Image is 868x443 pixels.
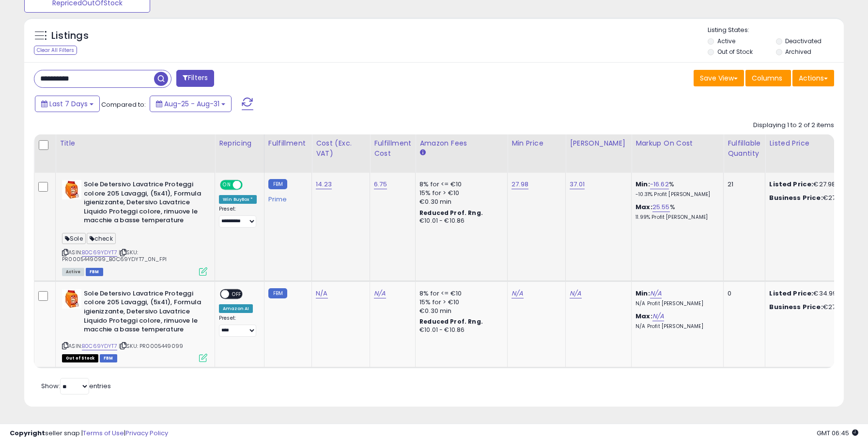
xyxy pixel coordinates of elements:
div: Preset: [219,206,257,228]
div: 8% for <= €10 [419,180,500,189]
b: Business Price: [769,193,822,202]
div: €0.30 min [419,197,500,206]
button: Save View [694,70,744,86]
a: N/A [650,289,662,298]
div: Prime [268,192,304,203]
div: Amazon AI [219,304,253,313]
b: Sole Detersivo Lavatrice Proteggi colore 205 Lavaggi, (5x41), Formula igienizzante, Detersivo Lav... [84,289,201,337]
a: N/A [652,312,664,321]
a: N/A [570,289,581,298]
div: ASIN: [62,289,207,361]
div: €0.30 min [419,307,500,315]
div: Listed Price [769,138,853,148]
div: Clear All Filters [34,46,77,55]
div: Fulfillable Quantity [728,138,761,159]
b: Min: [635,289,650,298]
p: N/A Profit [PERSON_NAME] [635,323,716,330]
b: Sole Detersivo Lavatrice Proteggi colore 205 Lavaggi, (5x41), Formula igienizzante, Detersivo Lav... [84,180,201,228]
a: N/A [374,289,386,298]
a: 14.23 [316,180,332,189]
a: 37.01 [570,180,585,189]
span: | SKU: PR0005449099_B0C69YDYT7_0N_FPI [62,248,167,263]
button: Actions [792,70,834,86]
div: 15% for > €10 [419,189,500,197]
small: FBM [268,288,287,298]
b: Listed Price: [769,180,813,189]
button: Aug-25 - Aug-31 [150,96,232,112]
span: | SKU: PR0005449099 [119,342,183,350]
div: €27.98 [769,303,850,312]
a: B0C69YDYT7 [82,248,117,257]
div: Title [60,138,211,148]
span: Compared to: [101,100,146,109]
button: Columns [745,70,791,86]
span: Aug-25 - Aug-31 [164,99,219,109]
div: 21 [728,180,758,189]
span: Show: entries [41,381,111,391]
b: Reduced Prof. Rng. [419,317,483,326]
small: FBM [268,179,287,189]
div: % [635,203,716,221]
div: Repricing [219,138,260,148]
b: Business Price: [769,302,822,312]
span: OFF [229,290,245,298]
strong: Copyright [10,428,45,438]
img: 41bIwRdJv6L._SL40_.jpg [62,289,81,309]
a: 25.55 [652,202,670,212]
div: Amazon Fees [419,138,503,148]
div: Displaying 1 to 2 of 2 items [753,121,834,130]
div: % [635,180,716,198]
h5: Listings [51,29,89,43]
a: N/A [316,289,327,298]
a: Privacy Policy [125,428,168,438]
div: 8% for <= €10 [419,289,500,298]
p: -10.31% Profit [PERSON_NAME] [635,191,716,198]
div: €10.01 - €10.86 [419,217,500,225]
div: ASIN: [62,180,207,275]
label: Archived [785,48,811,56]
span: FBM [86,268,103,276]
a: 6.75 [374,180,387,189]
div: Fulfillment [268,138,308,148]
div: 15% for > €10 [419,298,500,307]
div: Min Price [511,138,561,148]
div: €34.99 [769,289,850,298]
b: Min: [635,180,650,189]
a: 27.98 [511,180,528,189]
div: Preset: [219,315,257,337]
small: Amazon Fees. [419,148,425,157]
a: -16.62 [650,180,669,189]
a: B0C69YDYT7 [82,342,117,350]
label: Deactivated [785,37,821,45]
button: Filters [176,70,214,87]
div: Cost (Exc. VAT) [316,138,366,159]
span: 2025-09-8 06:45 GMT [817,428,858,438]
div: Win BuyBox * [219,195,257,204]
span: All listings currently available for purchase on Amazon [62,268,84,276]
p: N/A Profit [PERSON_NAME] [635,300,716,307]
a: Terms of Use [83,428,124,438]
img: 41bIwRdJv6L._SL40_.jpg [62,180,81,199]
span: check [87,233,116,244]
div: €27.98 [769,194,850,202]
p: Listing States: [708,26,844,35]
div: seller snap | | [10,429,168,438]
b: Reduced Prof. Rng. [419,209,483,217]
div: 0 [728,289,758,298]
div: €27.98 [769,180,850,189]
b: Max: [635,202,652,212]
span: OFF [241,181,257,189]
div: Markup on Cost [635,138,719,148]
span: Last 7 Days [49,99,88,109]
span: FBM [100,354,117,362]
b: Listed Price: [769,289,813,298]
span: All listings that are currently out of stock and unavailable for purchase on Amazon [62,354,98,362]
div: €10.01 - €10.86 [419,326,500,334]
span: ON [221,181,233,189]
label: Active [717,37,735,45]
b: Max: [635,312,652,321]
th: The percentage added to the cost of goods (COGS) that forms the calculator for Min & Max prices. [632,134,724,173]
label: Out of Stock [717,48,753,56]
button: Last 7 Days [35,96,100,112]
span: Sole [62,233,86,244]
